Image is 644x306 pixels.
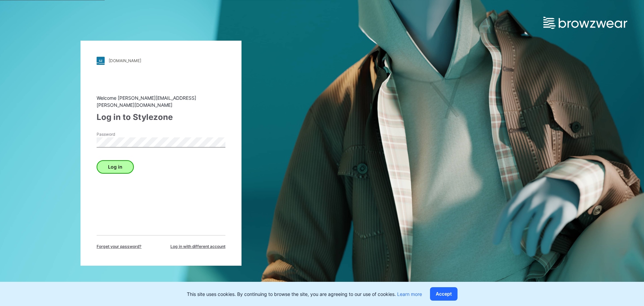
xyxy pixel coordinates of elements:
button: Log in [97,160,134,174]
img: browzwear-logo.e42bd6dac1945053ebaf764b6aa21510.svg [543,17,627,29]
a: Learn more [397,291,422,297]
img: stylezone-logo.562084cfcfab977791bfbf7441f1a819.svg [97,57,105,65]
a: [DOMAIN_NAME] [97,57,225,65]
span: Forget your password? [97,244,142,250]
p: This site uses cookies. By continuing to browse the site, you are agreeing to our use of cookies. [187,291,422,298]
button: Accept [430,287,458,301]
div: Welcome [PERSON_NAME][EMAIL_ADDRESS][PERSON_NAME][DOMAIN_NAME] [97,94,225,108]
div: Log in to Stylezone [97,111,225,123]
span: Log in with different account [170,244,225,250]
div: [DOMAIN_NAME] [109,58,141,63]
label: Password [97,131,144,137]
